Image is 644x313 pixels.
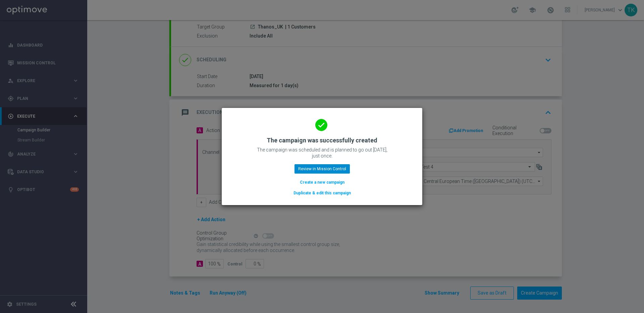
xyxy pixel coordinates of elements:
p: The campaign was scheduled and is planned to go out [DATE], just once. [255,147,389,159]
i: done [315,119,327,131]
button: Review in Mission Control [294,164,350,174]
button: Duplicate & edit this campaign [293,189,352,197]
button: Create a new campaign [299,179,345,186]
h2: The campaign was successfully created [267,136,377,144]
